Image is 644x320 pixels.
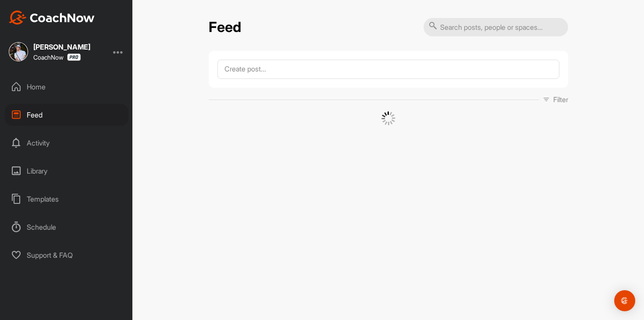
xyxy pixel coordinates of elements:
[5,104,128,126] div: Feed
[5,244,128,266] div: Support & FAQ
[5,188,128,210] div: Templates
[423,18,568,36] input: Search posts, people or spaces...
[614,290,635,311] div: Open Intercom Messenger
[33,53,81,61] div: CoachNow
[67,53,81,61] img: CoachNow Pro
[553,94,568,105] p: Filter
[5,216,128,238] div: Schedule
[5,160,128,182] div: Library
[381,111,395,125] img: G6gVgL6ErOh57ABN0eRmCEwV0I4iEi4d8EwaPGI0tHgoAbU4EAHFLEQAh+QQFCgALACwIAA4AGAASAAAEbHDJSesaOCdk+8xg...
[9,11,95,25] img: CoachNow
[5,76,128,98] div: Home
[9,42,28,61] img: square_69e7ce49b8ac85affed7bcbb6ba4170a.jpg
[33,43,90,50] div: [PERSON_NAME]
[209,19,241,36] h2: Feed
[5,132,128,154] div: Activity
